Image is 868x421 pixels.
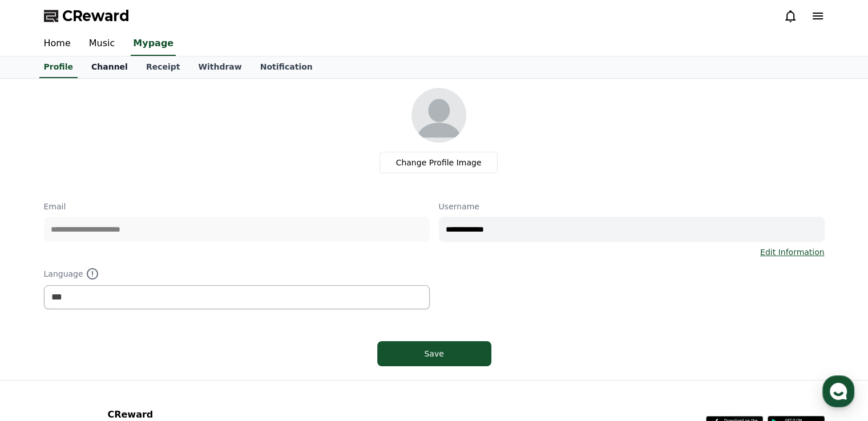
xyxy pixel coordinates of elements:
[95,344,128,353] span: Messages
[131,32,176,56] a: Mypage
[44,267,430,281] p: Language
[62,7,130,25] span: CReward
[80,32,124,56] a: Music
[760,246,825,258] a: Edit Information
[35,32,80,56] a: Home
[400,348,469,359] div: Save
[29,343,49,353] span: Home
[137,56,189,78] a: Receipt
[411,88,466,143] img: profile_image
[44,201,430,212] p: Email
[3,326,75,355] a: Home
[377,341,491,366] button: Save
[82,56,137,78] a: Channel
[39,56,78,78] a: Profile
[147,326,219,355] a: Settings
[439,201,825,212] p: Username
[169,343,197,353] span: Settings
[380,152,498,173] label: Change Profile Image
[44,7,130,25] a: CReward
[189,56,251,78] a: Withdraw
[251,56,322,78] a: Notification
[75,326,147,355] a: Messages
